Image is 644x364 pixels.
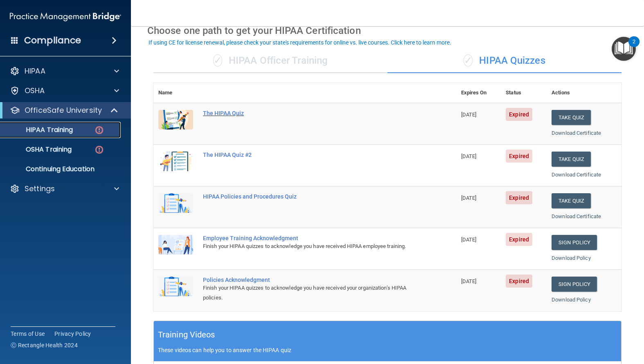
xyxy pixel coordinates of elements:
p: OSHA Training [5,145,72,154]
img: PMB logo [10,9,121,25]
a: Download Policy [552,297,591,303]
span: ✓ [213,54,222,67]
div: HIPAA Quizzes [387,49,621,73]
a: HIPAA [10,66,119,76]
span: [DATE] [461,195,477,201]
div: HIPAA Officer Training [153,49,387,73]
h4: Compliance [24,35,81,46]
img: danger-circle.6113f641.png [94,145,104,155]
p: HIPAA [25,66,45,76]
a: Sign Policy [552,235,597,250]
span: Expired [506,233,532,246]
span: Ⓒ Rectangle Health 2024 [11,341,78,349]
a: Settings [10,184,119,194]
button: Take Quiz [552,152,591,167]
span: [DATE] [461,278,477,284]
a: Privacy Policy [54,330,91,338]
div: The HIPAA Quiz [203,110,415,116]
p: OSHA [25,86,45,96]
div: Policies Acknowledgment [203,277,415,283]
span: Expired [506,150,532,163]
span: Expired [506,275,532,288]
th: Name [153,83,198,103]
div: Choose one path to get your HIPAA Certification [147,19,628,42]
span: [DATE] [461,153,477,159]
div: 2 [633,42,635,52]
th: Expires On [456,83,501,103]
p: These videos can help you to answer the HIPAA quiz [158,347,617,353]
span: Expired [506,191,532,204]
div: HIPAA Policies and Procedures Quiz [203,193,415,200]
p: Settings [25,184,55,194]
div: If using CE for license renewal, please check your state's requirements for online vs. live cours... [149,40,451,45]
a: Download Certificate [552,172,601,178]
a: Terms of Use [11,330,45,338]
a: Download Certificate [552,130,601,136]
span: Expired [506,108,532,121]
a: OSHA [10,86,119,96]
th: Actions [547,83,621,103]
h5: Training Videos [158,328,215,342]
button: Take Quiz [552,110,591,125]
a: OfficeSafe University [10,105,119,115]
img: danger-circle.6113f641.png [94,125,104,135]
span: [DATE] [461,112,477,118]
div: Finish your HIPAA quizzes to acknowledge you have received HIPAA employee training. [203,241,415,251]
div: Employee Training Acknowledgment [203,235,415,241]
div: Finish your HIPAA quizzes to acknowledge you have received your organization’s HIPAA policies. [203,283,415,303]
a: Download Certificate [552,213,601,219]
div: The HIPAA Quiz #2 [203,152,415,158]
p: OfficeSafe University [25,105,102,115]
th: Status [501,83,547,103]
button: Open Resource Center, 2 new notifications [612,37,636,61]
button: If using CE for license renewal, please check your state's requirements for online vs. live cours... [147,38,453,47]
button: Take Quiz [552,193,591,208]
span: ✓ [464,54,473,67]
span: [DATE] [461,237,477,243]
p: Continuing Education [5,165,117,173]
a: Sign Policy [552,277,597,292]
p: HIPAA Training [5,126,73,134]
a: Download Policy [552,255,591,261]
